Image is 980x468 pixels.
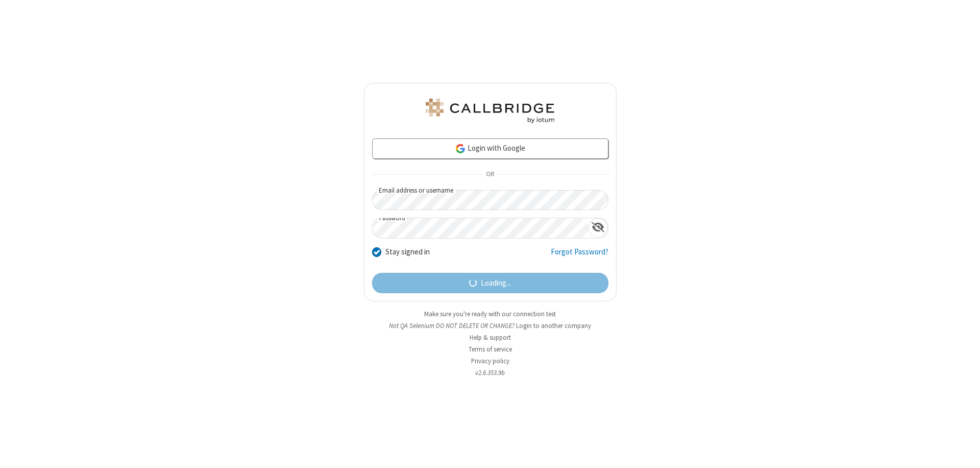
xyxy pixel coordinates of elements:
a: Privacy policy [471,357,509,365]
li: v2.6.353.9b [364,368,617,378]
a: Login with Google [372,138,608,159]
input: Password [373,218,588,238]
a: Help & support [470,333,511,342]
label: Stay signed in [385,246,430,258]
a: Terms of service [469,345,512,354]
img: QA Selenium DO NOT DELETE OR CHANGE [424,99,556,123]
button: Login to another company [516,321,591,331]
button: Loading... [372,273,608,293]
iframe: Chat [954,441,972,461]
li: Not QA Selenium DO NOT DELETE OR CHANGE? [364,321,617,331]
img: google-icon.png [455,143,466,154]
input: Email address or username [372,190,608,210]
span: Loading... [481,277,511,289]
a: Make sure you're ready with our connection test [424,310,556,318]
a: Forgot Password? [551,246,608,266]
span: OR [482,168,498,182]
div: Show password [588,218,608,237]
